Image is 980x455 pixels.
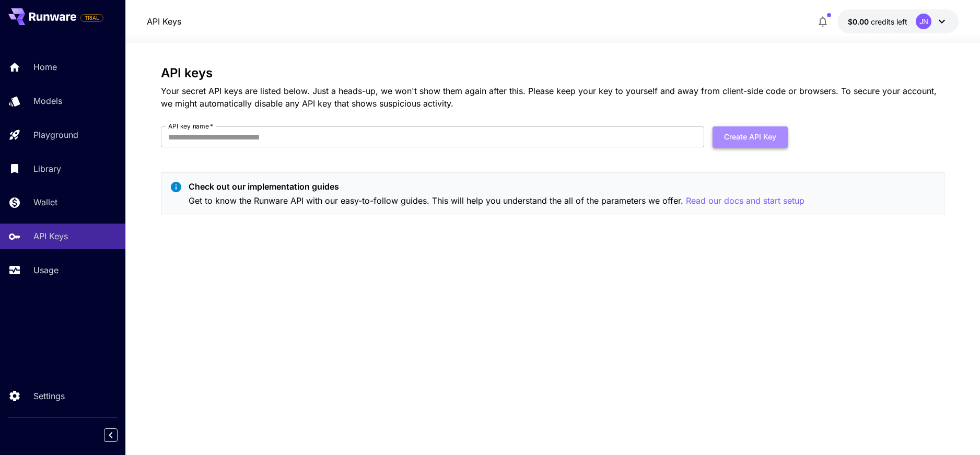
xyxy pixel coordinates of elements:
[147,15,181,28] a: API Keys
[104,428,118,442] button: Collapse sidebar
[916,14,931,29] div: JN
[848,17,871,26] span: $0.00
[147,15,181,28] nav: breadcrumb
[871,17,907,26] span: credits left
[33,390,65,402] p: Settings
[33,129,78,141] p: Playground
[161,66,944,80] h3: API keys
[713,126,788,148] button: Create API Key
[686,194,804,207] button: Read our docs and start setup
[33,61,57,73] p: Home
[33,162,61,175] p: Library
[80,11,103,24] span: Add your payment card to enable full platform functionality.
[112,426,125,445] div: Collapse sidebar
[837,9,959,33] button: $0.00JN
[33,264,59,276] p: Usage
[33,230,68,242] p: API Keys
[848,16,907,27] div: $0.00
[33,95,62,107] p: Models
[189,180,804,193] p: Check out our implementation guides
[81,14,103,22] span: TRIAL
[189,194,804,207] p: Get to know the Runware API with our easy-to-follow guides. This will help you understand the all...
[161,85,944,110] p: Your secret API keys are listed below. Just a heads-up, we won't show them again after this. Plea...
[33,196,57,208] p: Wallet
[168,122,213,131] label: API key name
